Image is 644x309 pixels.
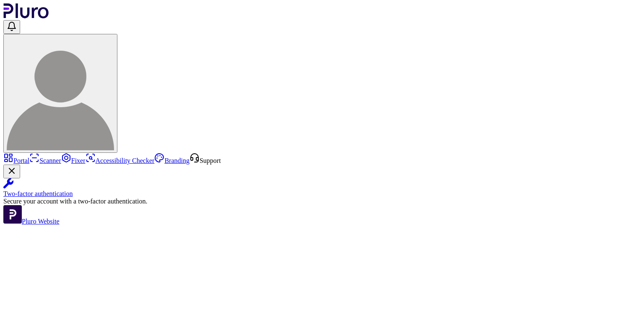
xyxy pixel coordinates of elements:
[3,218,60,225] a: Open Pluro Website
[3,178,641,198] a: Two-factor authentication
[3,157,29,164] a: Portal
[86,157,155,164] a: Accessibility Checker
[3,153,641,225] aside: Sidebar menu
[3,20,20,34] button: Open notifications, you have undefined new notifications
[29,157,61,164] a: Scanner
[154,157,190,164] a: Branding
[3,190,641,198] div: Two-factor authentication
[3,198,641,205] div: Secure your account with a two-factor authentication.
[61,157,86,164] a: Fixer
[190,157,221,164] a: Open Support screen
[3,13,49,20] a: Logo
[7,43,114,150] img: User avatar
[3,34,117,153] button: User avatar
[3,165,20,178] button: Close Two-factor authentication notification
